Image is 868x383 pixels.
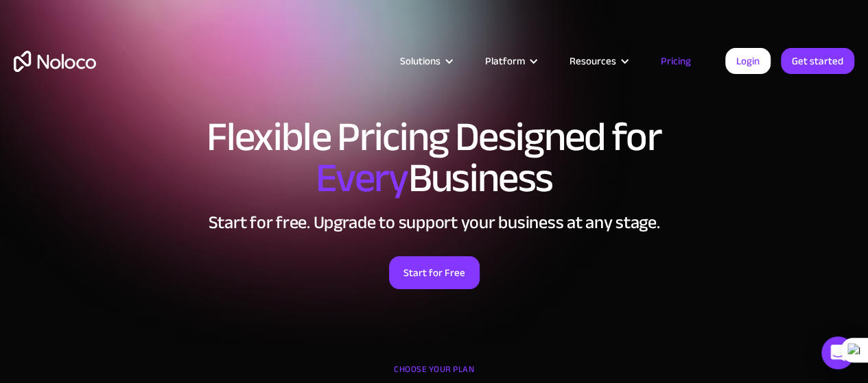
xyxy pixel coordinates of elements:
[781,48,854,74] a: Get started
[821,336,854,369] div: Open Intercom Messenger
[316,140,408,217] span: Every
[725,48,771,74] a: Login
[14,212,854,233] h2: Start for free. Upgrade to support your business at any stage.
[468,52,552,70] div: Platform
[400,52,441,70] div: Solutions
[383,52,468,70] div: Solutions
[570,52,616,70] div: Resources
[14,116,854,199] h1: Flexible Pricing Designed for Business
[552,52,644,70] div: Resources
[644,52,708,70] a: Pricing
[485,52,525,70] div: Platform
[389,256,480,289] a: Start for Free
[14,51,96,72] a: home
